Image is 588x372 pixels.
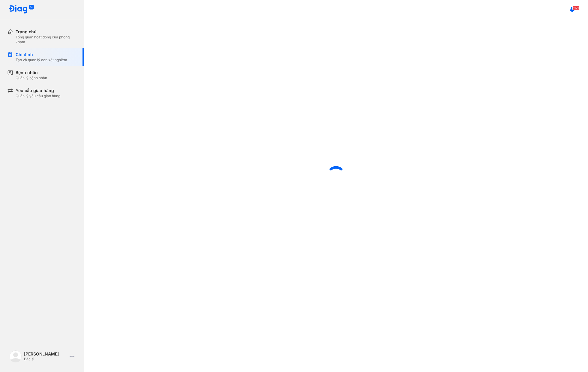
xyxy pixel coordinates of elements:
div: Bệnh nhân [16,70,47,76]
img: logo [8,5,34,14]
div: Chỉ định [16,52,67,58]
div: Trang chủ [16,29,77,35]
div: Quản lý bệnh nhân [16,76,47,80]
img: logo [10,350,22,362]
span: 1121 [572,6,580,10]
div: [PERSON_NAME] [24,351,67,357]
div: Bác sĩ [24,357,67,361]
div: Tổng quan hoạt động của phòng khám [16,35,77,44]
div: Quản lý yêu cầu giao hàng [16,94,60,98]
div: Yêu cầu giao hàng [16,88,60,94]
div: Tạo và quản lý đơn xét nghiệm [16,58,67,62]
